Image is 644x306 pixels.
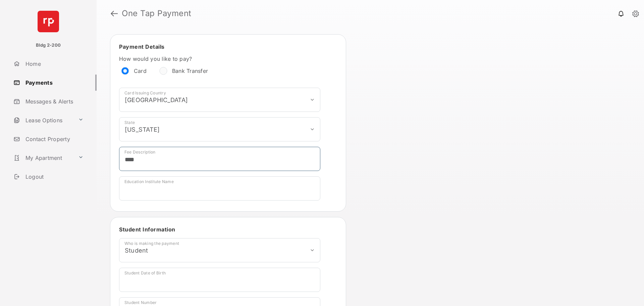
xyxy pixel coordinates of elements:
[122,9,192,17] strong: One Tap Payment
[11,93,97,110] a: Messages & Alerts
[119,43,165,50] span: Payment Details
[11,112,75,128] a: Lease Options
[11,56,97,72] a: Home
[38,11,59,32] img: svg+xml;base64,PHN2ZyB4bWxucz0iaHR0cDovL3d3dy53My5vcmcvMjAwMC9zdmciIHdpZHRoPSI2NCIgaGVpZ2h0PSI2NC...
[11,131,97,147] a: Contact Property
[119,226,175,233] span: Student Information
[11,169,97,185] a: Logout
[134,68,147,74] label: Card
[11,150,75,166] a: My Apartment
[11,75,97,91] a: Payments
[36,42,61,49] p: Bldg 2-200
[119,55,320,62] label: How would you like to pay?
[172,68,208,74] label: Bank Transfer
